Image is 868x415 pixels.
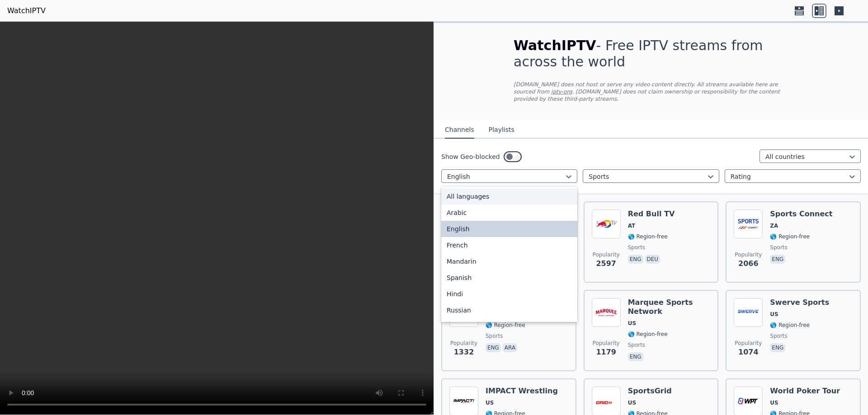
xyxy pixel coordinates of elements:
div: Arabic [441,205,577,221]
p: eng [770,343,785,352]
div: Hindi [441,286,577,302]
h6: Swerve Sports [770,298,829,307]
span: US [770,311,778,318]
span: US [628,399,636,406]
span: ZA [770,222,778,229]
span: 🌎 Region-free [628,331,668,338]
span: 🌎 Region-free [770,322,810,329]
span: 1332 [454,347,474,358]
p: deu [645,255,660,264]
h6: Marquee Sports Network [628,298,711,316]
button: Playlists [489,121,514,139]
p: ara [503,343,517,352]
h1: - Free IPTV streams from across the world [514,37,788,70]
img: Red Bull TV [592,210,621,238]
span: US [486,399,494,406]
div: English [441,221,577,237]
a: WatchIPTV [7,5,46,16]
span: 2597 [596,258,616,269]
span: 🌎 Region-free [628,233,668,240]
label: Show Geo-blocked [441,152,500,161]
div: Russian [441,302,577,318]
span: US [770,399,778,406]
span: 🌎 Region-free [770,233,810,240]
span: Popularity [593,251,620,258]
span: WatchIPTV [514,37,596,53]
div: All languages [441,188,577,205]
span: 1179 [596,347,616,358]
p: [DOMAIN_NAME] does not host or serve any video content directly. All streams available here are s... [514,81,788,103]
span: sports [486,332,503,340]
h6: Sports Connect [770,210,832,219]
span: 2066 [738,258,759,269]
h6: World Poker Tour [770,387,840,396]
span: sports [770,244,787,251]
div: Mandarin [441,253,577,270]
span: 1074 [738,347,759,358]
span: sports [628,244,645,251]
div: French [441,237,577,253]
a: iptv-org [551,89,572,95]
span: US [628,320,636,327]
p: eng [628,255,643,264]
p: eng [628,352,643,361]
span: 🌎 Region-free [486,322,525,329]
span: Popularity [593,340,620,347]
img: Marquee Sports Network [592,298,621,327]
p: eng [486,343,501,352]
span: Popularity [450,340,477,347]
span: AT [628,222,636,229]
h6: SportsGrid [628,387,672,396]
img: Sports Connect [734,210,763,238]
h6: Red Bull TV [628,210,675,219]
span: sports [770,332,787,340]
h6: IMPACT Wrestling [486,387,558,396]
button: Channels [445,121,474,139]
span: Popularity [735,251,762,258]
div: Portuguese [441,318,577,335]
span: Popularity [735,340,762,347]
p: eng [770,255,785,264]
img: Swerve Sports [734,298,763,327]
span: sports [628,341,645,349]
div: Spanish [441,270,577,286]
